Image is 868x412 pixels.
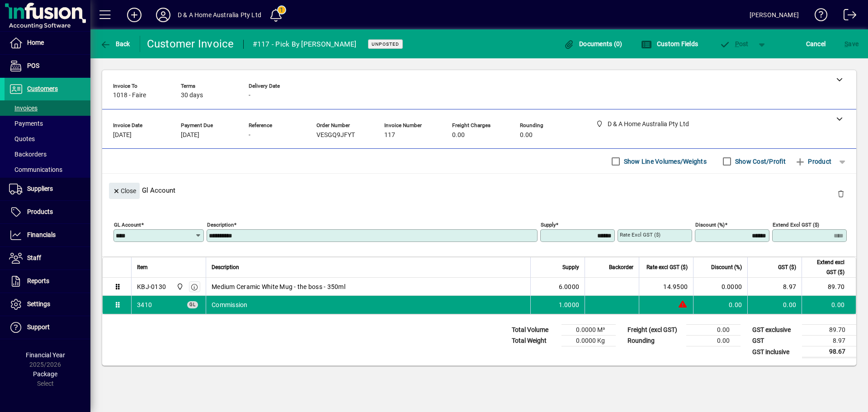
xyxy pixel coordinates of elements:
[102,174,856,207] div: Gl Account
[735,40,739,47] span: P
[27,62,39,69] span: POS
[149,7,178,23] button: Profile
[384,132,395,139] span: 117
[9,135,35,142] span: Quotes
[27,231,56,238] span: Financials
[802,325,856,336] td: 89.70
[5,224,90,246] a: Financials
[5,55,90,77] a: POS
[113,92,146,99] span: 1018 - Faire
[562,262,579,272] span: Supply
[249,92,250,99] span: -
[806,37,826,51] span: Cancel
[804,36,828,52] button: Cancel
[27,39,44,46] span: Home
[623,336,686,346] td: Rounding
[795,154,831,169] span: Product
[26,351,65,359] span: Financial Year
[686,336,741,346] td: 0.00
[5,100,90,116] a: Invoices
[507,325,561,336] td: Total Volume
[5,162,90,177] a: Communications
[561,325,616,336] td: 0.0000 M³
[837,2,857,31] a: Logout
[802,296,856,314] td: 0.00
[646,262,688,272] span: Rate excl GST ($)
[748,336,802,346] td: GST
[9,166,62,173] span: Communications
[120,7,149,23] button: Add
[842,36,861,52] button: Save
[622,157,707,166] label: Show Line Volumes/Weights
[114,222,141,228] mat-label: GL Account
[212,282,345,291] span: Medium Ceramic White Mug - the boss - 350ml
[520,132,533,139] span: 0.00
[807,257,844,277] span: Extend excl GST ($)
[844,37,859,51] span: ave
[747,278,802,296] td: 8.97
[147,37,234,51] div: Customer Invoice
[27,85,58,92] span: Customers
[181,92,203,99] span: 30 days
[5,131,90,147] a: Quotes
[27,300,50,308] span: Settings
[750,8,799,22] div: [PERSON_NAME]
[830,183,852,204] button: Delete
[748,346,802,358] td: GST inclusive
[5,147,90,162] a: Backorders
[137,282,166,291] div: KBJ-0130
[778,262,796,272] span: GST ($)
[808,2,828,31] a: Knowledge Base
[178,8,261,22] div: D & A Home Australia Pty Ltd
[5,116,90,131] a: Payments
[564,40,623,47] span: Documents (0)
[802,336,856,346] td: 8.97
[113,184,136,199] span: Close
[98,36,132,52] button: Back
[559,282,580,291] span: 6.0000
[372,41,399,47] span: Unposted
[747,296,802,314] td: 0.00
[100,40,130,47] span: Back
[27,208,53,215] span: Products
[715,36,753,52] button: Post
[316,132,355,139] span: VESGQ9JFYT
[559,300,580,309] span: 1.0000
[9,104,38,112] span: Invoices
[5,32,90,54] a: Home
[802,346,856,358] td: 98.67
[212,300,248,309] span: Commission
[844,40,848,47] span: S
[189,302,196,307] span: GL
[212,262,239,272] span: Description
[693,278,747,296] td: 0.0000
[27,323,50,331] span: Support
[249,132,250,139] span: -
[174,282,184,292] span: D & A Home Australia Pty Ltd
[27,254,41,261] span: Staff
[686,325,741,336] td: 0.00
[802,278,856,296] td: 89.70
[27,185,53,192] span: Suppliers
[113,132,132,139] span: [DATE]
[609,262,633,272] span: Backorder
[5,270,90,293] a: Reports
[693,296,747,314] td: 0.00
[695,222,725,228] mat-label: Discount (%)
[137,262,148,272] span: Item
[711,262,742,272] span: Discount (%)
[5,178,90,200] a: Suppliers
[207,222,234,228] mat-label: Description
[561,336,616,346] td: 0.0000 Kg
[107,186,142,194] app-page-header-button: Close
[90,36,140,52] app-page-header-button: Back
[561,36,625,52] button: Documents (0)
[639,36,700,52] button: Custom Fields
[137,300,152,309] span: Commission
[623,325,686,336] td: Freight (excl GST)
[773,222,819,228] mat-label: Extend excl GST ($)
[645,282,688,291] div: 14.9500
[5,201,90,223] a: Products
[719,40,749,47] span: ost
[109,183,140,199] button: Close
